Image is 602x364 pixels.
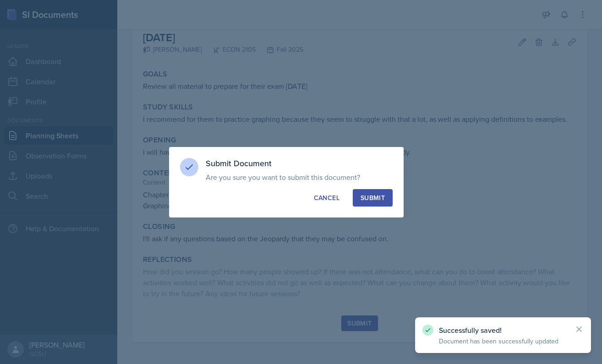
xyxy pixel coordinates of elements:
p: Document has been successfully updated [439,337,567,346]
p: Successfully saved! [439,326,567,335]
button: Cancel [306,189,347,206]
h3: Submit Document [206,158,393,169]
p: Are you sure you want to submit this document? [206,173,393,182]
div: Submit [361,193,385,202]
div: Cancel [314,193,339,202]
button: Submit [353,189,393,206]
